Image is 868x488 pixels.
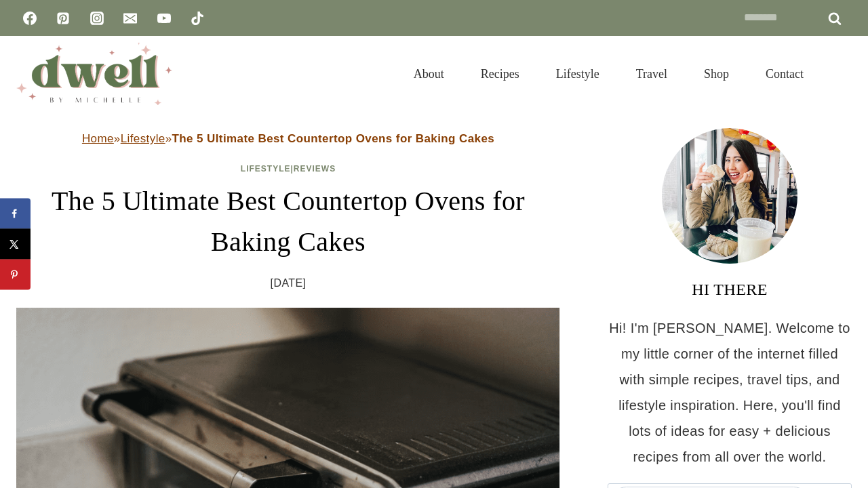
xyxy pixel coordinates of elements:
[395,50,462,98] a: About
[686,50,747,98] a: Shop
[241,164,291,174] a: Lifestyle
[82,132,494,145] span: » »
[538,50,618,98] a: Lifestyle
[121,132,165,145] a: Lifestyle
[16,181,560,262] h1: The 5 Ultimate Best Countertop Ovens for Baking Cakes
[82,132,114,145] a: Home
[829,62,852,85] button: View Search Form
[16,43,172,105] img: DWELL by michelle
[618,50,686,98] a: Travel
[172,132,495,145] strong: The 5 Ultimate Best Countertop Ovens for Baking Cakes
[294,164,336,174] a: Reviews
[608,277,852,302] h3: HI THERE
[395,50,822,98] nav: Primary Navigation
[151,5,178,32] a: YouTube
[184,5,211,32] a: TikTok
[271,273,307,293] time: [DATE]
[50,5,77,32] a: Pinterest
[462,50,538,98] a: Recipes
[117,5,144,32] a: Email
[608,315,852,470] p: Hi! I'm [PERSON_NAME]. Welcome to my little corner of the internet filled with simple recipes, tr...
[747,50,822,98] a: Contact
[16,5,43,32] a: Facebook
[241,164,336,174] span: |
[83,5,111,32] a: Instagram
